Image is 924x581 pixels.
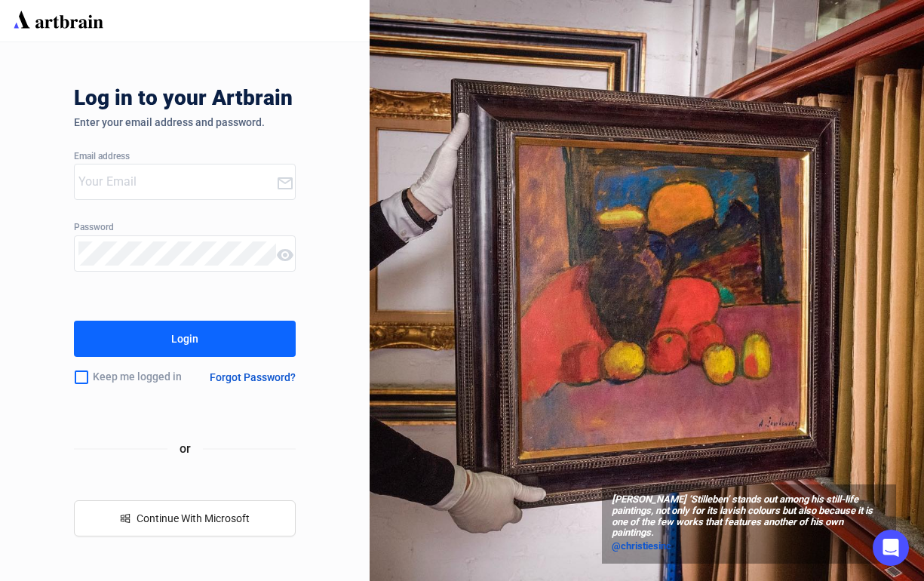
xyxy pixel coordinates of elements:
button: windowsContinue With Microsoft [74,500,296,536]
span: windows [120,513,130,524]
button: Login [74,321,296,357]
div: Forgot Password? [210,371,296,383]
div: Login [171,327,198,351]
span: [PERSON_NAME] ‘Stilleben’ stands out among his still-life paintings, not only for its lavish colo... [612,494,886,539]
span: Continue With Microsoft [137,512,250,524]
div: Email address [74,152,296,162]
div: Log in to your Artbrain [74,86,526,116]
div: Open Intercom Messenger [873,530,909,566]
a: @christiesinc [612,539,886,554]
span: @christiesinc [612,540,671,552]
div: Enter your email address and password. [74,116,296,128]
div: Keep me logged in [74,361,196,393]
input: Your Email [78,170,276,194]
div: Password [74,223,296,233]
span: or [167,439,203,458]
